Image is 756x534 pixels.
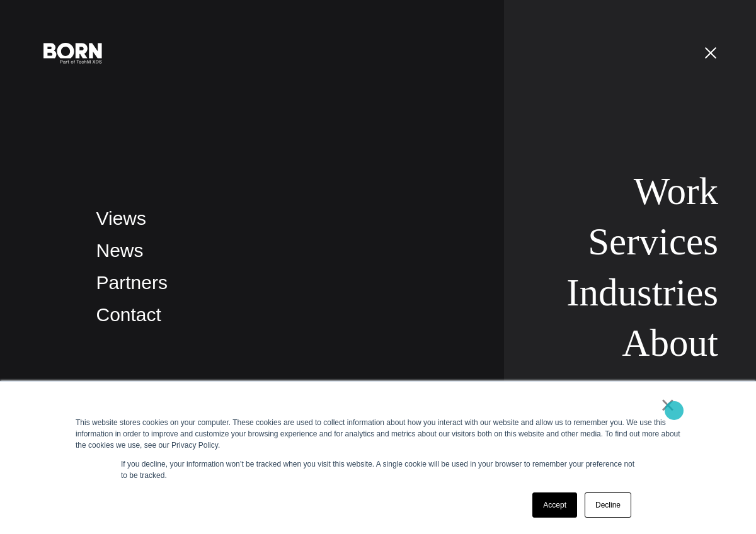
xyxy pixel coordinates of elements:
p: If you decline, your information won’t be tracked when you visit this website. A single cookie wi... [121,458,635,481]
a: Decline [585,492,631,518]
a: Accept [532,492,577,518]
a: Industries [566,271,718,314]
a: Work [634,170,718,212]
a: News [96,240,144,261]
a: Services [588,220,718,263]
a: Views [96,208,146,229]
a: × [660,399,675,411]
div: This website stores cookies on your computer. These cookies are used to collect information about... [76,417,680,451]
a: Contact [96,304,161,325]
a: Partners [96,272,168,293]
a: About [622,322,718,364]
button: Open [696,39,726,65]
